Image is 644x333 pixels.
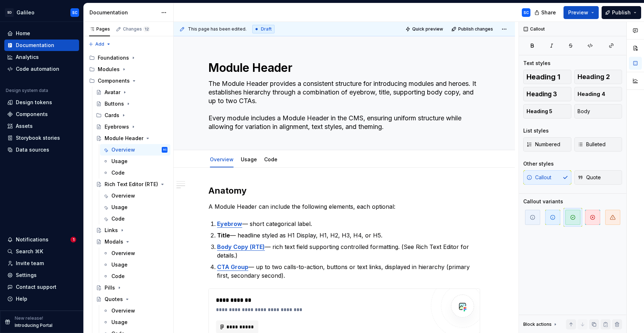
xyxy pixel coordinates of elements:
[574,104,622,119] button: Body
[98,77,130,84] div: Components
[568,9,588,16] span: Preview
[86,64,170,75] div: Modules
[100,213,170,225] a: Code
[238,152,260,167] div: Usage
[578,73,610,80] span: Heading 2
[523,160,554,167] div: Other styles
[16,260,44,267] div: Invite team
[15,315,43,321] p: New release!
[100,144,170,156] a: OverviewSC
[163,146,167,153] div: SC
[72,10,78,15] div: SC
[17,9,34,16] div: Galileo
[111,158,128,165] div: Usage
[93,179,170,190] a: Rich Text Editor (RTE)
[95,41,104,47] span: Add
[578,141,606,148] span: Bulleted
[4,293,79,305] button: Help
[4,28,79,39] a: Home
[6,88,48,93] div: Design system data
[15,323,52,328] p: Introducing Portal
[86,39,113,49] button: Add
[578,108,590,115] span: Body
[93,133,170,144] a: Module Header
[16,134,60,142] div: Storybook stories
[4,281,79,293] button: Contact support
[217,231,480,240] p: — headline styled as H1 Display, H1, H2, H3, H4, or H5.
[523,127,549,134] div: List styles
[105,284,115,291] div: Pills
[4,120,79,132] a: Assets
[4,269,79,281] a: Settings
[217,242,480,260] p: — rich text field supporting controlled formatting. (See Rich Text Editor for details.)
[98,54,129,61] div: Foundations
[524,10,529,15] div: SC
[16,283,56,291] div: Contact support
[217,263,480,280] p: — up to two calls-to-action, buttons or text links, displayed in hierarchy (primary first, second...
[100,316,170,328] a: Usage
[105,296,123,303] div: Quotes
[89,26,110,32] div: Pages
[16,54,39,61] div: Analytics
[93,236,170,248] a: Modals
[261,26,272,32] span: Draft
[208,185,480,196] h2: Anatomy
[111,319,128,326] div: Usage
[4,97,79,108] a: Design tokens
[574,170,622,185] button: Quote
[16,65,59,73] div: Code automation
[16,272,37,279] div: Settings
[105,89,120,96] div: Avatar
[111,307,135,314] div: Overview
[86,75,170,87] div: Components
[4,234,79,245] button: Notifications1
[100,259,170,270] a: Usage
[217,232,230,239] strong: Title
[523,60,551,67] div: Text styles
[111,261,128,268] div: Usage
[93,225,170,236] a: Links
[261,152,280,167] div: Code
[217,219,480,228] p: — short categorical label.
[93,282,170,293] a: Pills
[70,237,76,242] span: 1
[16,295,27,302] div: Help
[531,6,561,19] button: Share
[4,40,79,51] a: Documentation
[105,238,123,245] div: Modals
[526,91,557,98] span: Heading 3
[602,6,641,19] button: Publish
[100,248,170,259] a: Overview
[217,243,265,250] a: Body Copy (RTE)
[241,156,257,162] a: Usage
[207,59,479,77] textarea: Module Header
[93,293,170,305] a: Quotes
[86,52,170,64] div: Foundations
[4,144,79,156] a: Data sources
[264,156,277,162] a: Code
[188,26,247,32] span: This page has been edited.
[93,110,170,121] div: Cards
[523,70,571,84] button: Heading 1
[217,220,242,227] a: Eyebrow
[574,87,622,101] button: Heading 4
[4,108,79,120] a: Components
[16,122,33,130] div: Assets
[412,26,443,32] span: Quick preview
[111,204,128,211] div: Usage
[612,9,631,16] span: Publish
[105,123,129,130] div: Eyebrows
[93,121,170,133] a: Eyebrows
[523,319,558,329] div: Block actions
[449,24,496,34] button: Publish changes
[105,135,143,142] div: Module Header
[100,270,170,282] a: Code
[4,51,79,63] a: Analytics
[100,167,170,179] a: Code
[4,132,79,144] a: Storybook stories
[16,236,49,243] div: Notifications
[208,202,480,211] p: A Module Header can include the following elements, each optional:
[526,73,560,80] span: Heading 1
[100,202,170,213] a: Usage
